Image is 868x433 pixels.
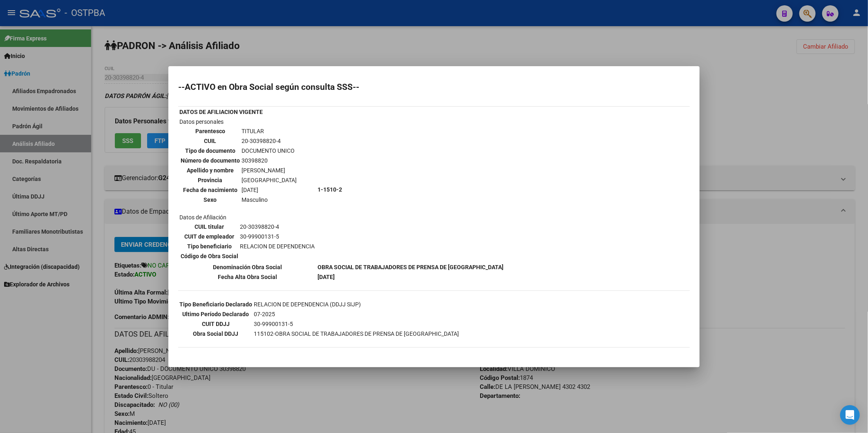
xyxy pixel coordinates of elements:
td: RELACION DE DEPENDENCIA [239,242,315,251]
th: Tipo Beneficiario [252,357,327,366]
th: Obra Social DDJJ [179,329,253,338]
td: [DATE] [241,185,297,194]
th: Parentesco [180,127,240,136]
b: OBRA SOCIAL DE TRABAJADORES DE PRENSA DE [GEOGRAPHIC_DATA] [318,264,503,270]
td: Datos personales Datos de Afiliación [179,117,316,262]
td: 115102-OBRA SOCIAL DE TRABAJADORES DE PRENSA DE [GEOGRAPHIC_DATA] [253,329,459,338]
th: Motivo [415,357,450,366]
td: 07-2025 [253,310,459,319]
th: Tipo beneficiario [180,242,239,251]
td: [PERSON_NAME] [241,166,297,175]
th: Fecha Alta/[GEOGRAPHIC_DATA] [328,357,414,366]
th: Provincia [180,176,240,185]
td: 30-99900131-5 [253,319,459,328]
td: 30398820 [241,156,297,165]
th: Fecha Alta Obra Social [179,272,316,281]
td: [GEOGRAPHIC_DATA] [241,176,297,185]
b: 1-1510-2 [318,186,342,193]
th: Tipo de documento [180,146,240,155]
th: Fecha de nacimiento [180,185,240,194]
th: Apellido y nombre [180,166,240,175]
th: Ultimo Período Declarado [179,310,253,319]
td: 20-30398820-4 [241,136,297,145]
td: TITULAR [241,127,297,136]
td: 20-30398820-4 [239,222,315,231]
th: Número de documento [180,156,240,165]
th: Sexo [180,195,240,204]
td: DOCUMENTO UNICO [241,146,297,155]
td: RELACION DE DEPENDENCIA (DDJJ SIJP) [253,300,459,309]
th: CUIT de empleador [180,232,239,241]
th: Obra Social [179,357,210,366]
th: CUIL titular [180,222,239,231]
h2: --ACTIVO en Obra Social según consulta SSS-- [178,83,690,91]
th: Denominación Obra Social [179,263,316,272]
th: Código de Obra Social [180,252,239,261]
td: Masculino [241,195,297,204]
b: [DATE] [318,274,335,280]
th: CUIL [180,136,240,145]
b: DATOS DE AFILIACION VIGENTE [179,109,263,115]
th: CUIT DDJJ [179,319,253,328]
td: 30-99900131-5 [239,232,315,241]
th: CUIL Titular [211,357,251,366]
th: Tipo Beneficiario Declarado [179,300,253,309]
div: Open Intercom Messenger [840,405,860,425]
